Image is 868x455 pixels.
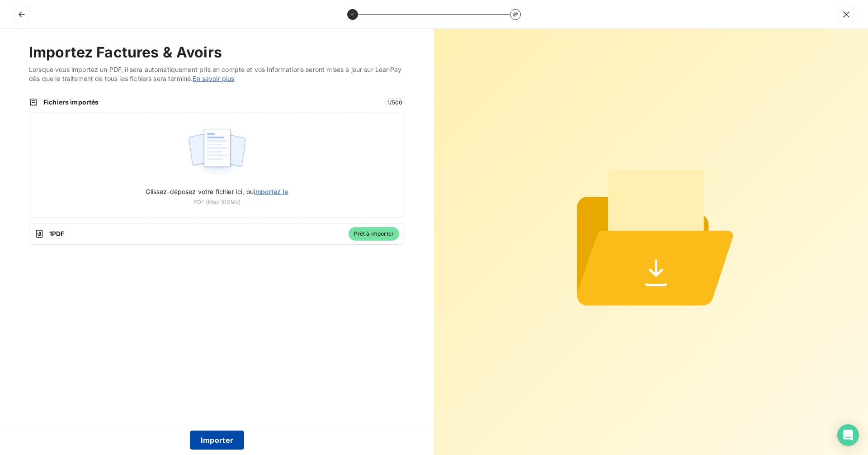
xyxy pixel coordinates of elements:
span: importez le [254,188,288,195]
span: 1 PDF [49,229,343,238]
span: 1 / 500 [385,98,405,106]
span: Lorsque vous importez un PDF, il sera automatiquement pris en compte et vos informations seront m... [29,65,405,83]
button: Importer [190,431,245,450]
span: Glissez-déposez votre fichier ici, ou [146,188,288,195]
span: Prêt à importer [349,227,399,241]
h2: Importez Factures & Avoirs [29,43,405,62]
span: PDF (Max 100Mo) [193,198,241,206]
img: illustration [187,123,247,181]
a: En savoir plus [193,75,234,82]
span: Fichiers importés [43,98,379,107]
div: Open Intercom Messenger [837,424,859,446]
